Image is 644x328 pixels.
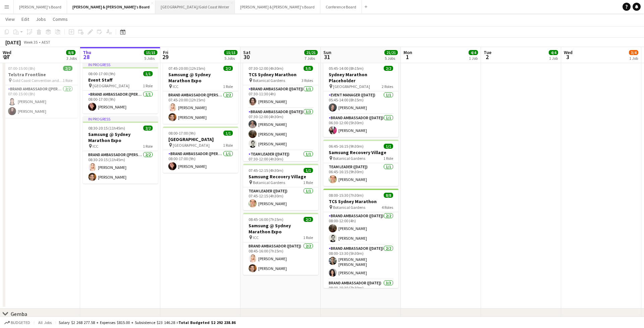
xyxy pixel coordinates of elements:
span: 4/4 [549,50,558,55]
span: Total Budgeted $2 292 238.86 [178,320,235,325]
span: 08:00-15:30 (7h30m) [329,193,364,198]
span: 4/4 [469,50,478,55]
span: Week 35 [22,40,39,45]
h3: Samsung @ Sydney Marathon Expo [163,72,238,84]
span: 08:00-17:00 (9h) [168,131,196,136]
button: [PERSON_NAME] & [PERSON_NAME]'s Board [67,0,155,13]
span: ICC [93,144,98,149]
span: 27 [2,53,11,61]
span: 30 [242,53,251,61]
h3: Samsung Recovery Village [323,149,398,155]
span: 1 Role [223,84,233,89]
button: Budgeted [3,319,31,326]
div: In progress [83,62,158,67]
div: 5 Jobs [385,56,397,61]
span: Botanical Gardens [253,180,285,185]
app-job-card: 08:00-15:30 (7h30m)8/8TCS Sydney Marathon Botanical Gardens4 RolesBrand Ambassador ([DATE])2/208:... [323,189,398,288]
span: Fri [163,49,168,55]
h3: TCS Sydney Marathon [243,72,318,78]
app-card-role: Brand Ambassador ([DATE])3/308:00-15:30 (7h30m) [323,279,398,322]
div: 1 Job [629,56,638,61]
span: 29 [162,53,168,61]
button: [PERSON_NAME] & [PERSON_NAME]'s Board [235,0,320,13]
h3: TCS Sydney Marathon [323,198,398,204]
span: 15/15 [224,50,237,55]
app-job-card: In progress08:30-20:15 (11h45m)2/2Samsung @ Sydney Marathon Expo ICC1 RoleBrand Ambassador ([PERS... [83,116,158,184]
button: Conference Board [320,0,362,13]
span: 21/21 [384,50,398,55]
span: 1 Role [303,180,313,185]
span: All jobs [37,320,53,325]
span: 1/1 [223,131,233,136]
h3: Telstra Frontline [3,72,78,78]
app-job-card: 07:00-15:00 (8h)2/2Telstra Frontline Gold Coast Convention and Exhibition Centre1 RoleBrand Ambas... [3,62,78,118]
span: Comms [53,16,68,22]
div: 1 Job [549,56,558,61]
span: ICC [253,235,259,240]
span: 07:45-12:15 (4h30m) [249,168,283,173]
a: Comms [50,15,70,24]
button: [GEOGRAPHIC_DATA]/Gold Coast Winter [155,0,235,13]
span: 07:45-20:00 (12h15m) [168,66,205,71]
span: 1 Role [143,144,153,149]
span: 3 Roles [302,78,313,83]
h3: Event Staff [83,77,158,83]
span: Botanical Gardens [333,205,365,210]
span: 15/15 [144,50,157,55]
div: Salary $2 268 277.58 + Expenses $815.00 + Subsistence $23 146.28 = [59,320,235,325]
div: 5 Jobs [144,56,157,61]
app-card-role: Brand Ambassador ([DATE])3/307:30-12:00 (4h30m)[PERSON_NAME][PERSON_NAME][PERSON_NAME] [243,108,318,150]
span: [GEOGRAPHIC_DATA] [93,83,129,88]
app-card-role: Team Leader ([DATE])1/107:30-12:00 (4h30m) [243,150,318,173]
h3: Samsung @ Sydney Marathon Expo [243,223,318,235]
span: 1 Role [63,78,72,83]
span: 8/8 [384,193,393,198]
app-card-role: Brand Ambassador ([PERSON_NAME])2/208:30-20:15 (11h45m)[PERSON_NAME][PERSON_NAME] [83,151,158,184]
span: 28 [82,53,91,61]
a: Edit [19,15,32,24]
app-job-card: 08:45-16:00 (7h15m)2/2Samsung @ Sydney Marathon Expo ICC1 RoleBrand Ambassador ([DATE])2/208:45-1... [243,213,318,275]
span: View [5,16,15,22]
span: 06:45-16:15 (9h30m) [329,144,364,149]
span: 08:45-16:00 (7h15m) [249,217,283,222]
div: In progress [83,116,158,122]
app-card-role: Brand Ambassador ([DATE])2/208:45-16:00 (7h15m)[PERSON_NAME][PERSON_NAME] [243,242,318,275]
a: View [3,15,17,24]
span: 8/8 [66,50,75,55]
span: 2/2 [384,66,393,71]
span: Wed [564,49,573,55]
app-card-role: Team Leader ([DATE])1/107:45-12:15 (4h30m)[PERSON_NAME] [243,187,318,210]
span: 1/1 [384,144,393,149]
div: Gemba [11,311,27,317]
h3: Sydney Marathon Placeholder [323,72,398,84]
span: Sat [243,49,251,55]
app-card-role: Brand Ambassador ([DATE])1/107:30-11:30 (4h)[PERSON_NAME] [243,85,318,108]
div: 05:45-14:00 (8h15m)2/2Sydney Marathon Placeholder [GEOGRAPHIC_DATA]2 RolesEvent Manager ([DATE])1... [323,62,398,137]
app-card-role: Brand Ambassador ([PERSON_NAME])1/108:00-17:00 (9h)[PERSON_NAME] [163,150,238,173]
h3: Samsung @ Sydney Marathon Expo [83,131,158,143]
span: 3 [563,53,573,61]
app-card-role: Brand Ambassador ([DATE])1/106:30-12:00 (5h30m)[PERSON_NAME] [323,114,398,137]
app-job-card: 07:45-12:15 (4h30m)1/1Samsung Recovery Village Botanical Gardens1 RoleTeam Leader ([DATE])1/107:4... [243,164,318,210]
app-card-role: Brand Ambassador ([PERSON_NAME])2/207:45-20:00 (12h15m)[PERSON_NAME][PERSON_NAME] [163,91,238,124]
span: 08:30-20:15 (11h45m) [88,126,125,131]
div: 3 Jobs [66,56,77,61]
app-job-card: 08:00-17:00 (9h)1/1[GEOGRAPHIC_DATA] [GEOGRAPHIC_DATA]1 RoleBrand Ambassador ([PERSON_NAME])1/108... [163,127,238,173]
app-job-card: 07:45-20:00 (12h15m)2/2Samsung @ Sydney Marathon Expo ICC1 RoleBrand Ambassador ([PERSON_NAME])2/... [163,62,238,124]
app-card-role: Brand Ambassador ([DATE])2/208:00-12:00 (4h)[PERSON_NAME][PERSON_NAME] [323,212,398,245]
div: 07:30-12:00 (4h30m)5/5TCS Sydney Marathon Botanical Gardens3 RolesBrand Ambassador ([DATE])1/107:... [243,62,318,161]
app-job-card: 06:45-16:15 (9h30m)1/1Samsung Recovery Village Botanical Gardens1 RoleTeam Leader ([DATE])1/106:4... [323,140,398,186]
span: 2/2 [304,217,313,222]
span: 3/4 [629,50,638,55]
span: Botanical Gardens [253,78,285,83]
span: ICC [173,84,178,89]
span: 1 [402,53,412,61]
span: 2/2 [143,126,153,131]
span: 2 Roles [382,84,393,89]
